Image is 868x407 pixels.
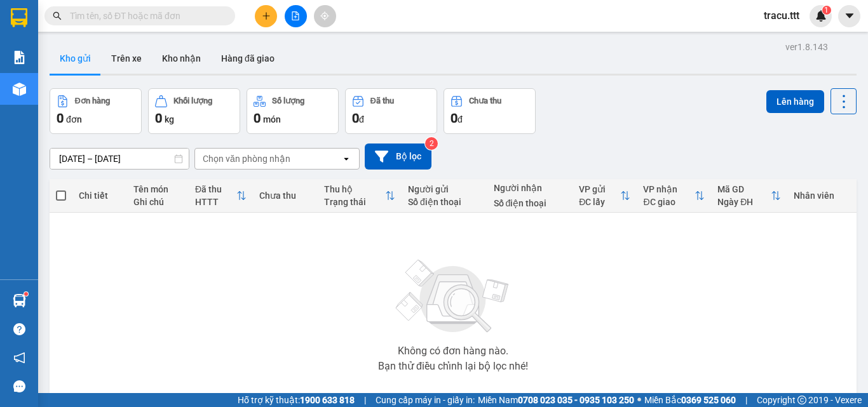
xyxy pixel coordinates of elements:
div: Số điện thoại [494,198,567,208]
button: Bộ lọc [365,143,431,170]
button: Chưa thu0đ [444,88,536,134]
div: VP nhận [643,184,695,194]
div: Ngày ĐH [717,197,771,207]
svg: open [341,154,351,164]
span: 0 [155,110,162,126]
span: | [364,393,366,407]
img: solution-icon [13,51,26,64]
span: aim [320,11,329,20]
button: Kho nhận [152,43,211,74]
sup: 1 [822,6,831,15]
span: file-add [291,11,300,20]
div: ĐC lấy [579,197,620,207]
div: Không có đơn hàng nào. [398,346,508,356]
button: Hàng đã giao [211,43,285,74]
div: Đã thu [370,97,394,105]
th: Toggle SortBy [573,179,637,213]
div: Người gửi [408,184,481,194]
div: HTTT [195,197,236,207]
div: Chưa thu [469,97,501,105]
span: plus [262,11,271,20]
button: caret-down [838,5,860,27]
div: Nhân viên [794,190,850,201]
div: VP gửi [579,184,620,194]
span: Miền Nam [478,393,634,407]
button: Đơn hàng0đơn [50,88,142,134]
div: ver 1.8.143 [785,40,828,54]
span: 1 [824,6,829,15]
div: Chi tiết [79,190,121,201]
div: Chưa thu [259,190,311,201]
span: | [745,393,747,407]
th: Toggle SortBy [711,179,787,213]
div: Thu hộ [324,184,385,194]
span: caret-down [844,10,855,22]
span: kg [165,114,174,124]
button: Khối lượng0kg [148,88,240,134]
span: ⚪️ [637,397,641,403]
span: Cung cấp máy in - giấy in: [376,393,475,407]
th: Toggle SortBy [318,179,402,213]
input: Select a date range. [50,149,189,169]
button: Đã thu0đ [345,88,437,134]
div: Trạng thái [324,197,385,207]
span: đ [458,114,463,124]
button: file-add [285,5,307,27]
strong: 0708 023 035 - 0935 103 250 [518,395,634,405]
th: Toggle SortBy [637,179,711,213]
button: Số lượng0món [247,88,339,134]
div: Ghi chú [133,197,182,207]
div: Tên món [133,184,182,194]
span: 0 [352,110,359,126]
div: Đơn hàng [75,97,110,105]
span: copyright [797,396,806,404]
img: logo-vxr [11,8,27,27]
button: aim [314,5,336,27]
div: Đã thu [195,184,236,194]
span: question-circle [13,323,25,335]
div: Số lượng [272,97,304,105]
span: 0 [254,110,261,126]
span: đ [359,114,364,124]
img: warehouse-icon [13,83,26,96]
div: Mã GD [717,184,771,194]
div: Khối lượng [173,97,212,105]
strong: 1900 633 818 [300,395,355,405]
img: svg+xml;base64,PHN2ZyBjbGFzcz0ibGlzdC1wbHVnX19zdmciIHhtbG5zPSJodHRwOi8vd3d3LnczLm9yZy8yMDAwL3N2Zy... [390,252,517,341]
button: plus [255,5,277,27]
span: Hỗ trợ kỹ thuật: [238,393,355,407]
span: Miền Bắc [644,393,736,407]
input: Tìm tên, số ĐT hoặc mã đơn [70,9,220,23]
div: ĐC giao [643,197,695,207]
span: 0 [451,110,458,126]
div: Số điện thoại [408,197,481,207]
button: Trên xe [101,43,152,74]
sup: 1 [24,292,28,296]
span: search [53,11,62,20]
span: món [263,114,281,124]
button: Lên hàng [766,90,824,113]
div: Chọn văn phòng nhận [203,152,290,165]
img: icon-new-feature [815,10,827,22]
th: Toggle SortBy [189,179,253,213]
span: notification [13,352,25,364]
sup: 2 [425,137,438,150]
button: Kho gửi [50,43,101,74]
div: Bạn thử điều chỉnh lại bộ lọc nhé! [378,361,528,371]
strong: 0369 525 060 [681,395,736,405]
span: 0 [57,110,64,126]
span: đơn [66,114,82,124]
div: Người nhận [494,183,567,193]
span: message [13,380,25,392]
span: tracu.ttt [754,8,810,23]
img: warehouse-icon [13,294,26,307]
